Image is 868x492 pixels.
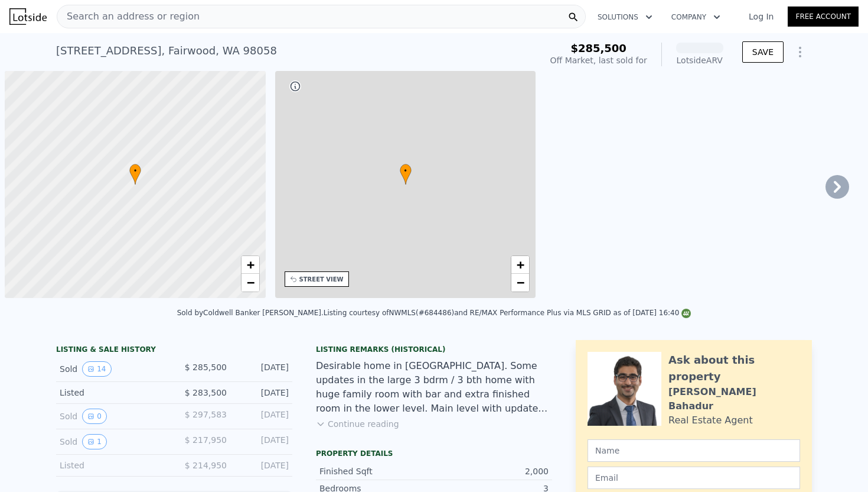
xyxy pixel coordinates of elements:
div: [STREET_ADDRESS] , Fairwood , WA 98058 [56,43,277,59]
div: Listed [60,459,165,471]
span: • [400,166,412,176]
div: Listed [60,387,165,399]
button: Company [662,7,730,28]
span: $285,500 [570,42,626,54]
div: Real Estate Agent [668,413,753,428]
span: + [246,257,254,272]
div: Property details [316,449,552,458]
div: Desirable home in [GEOGRAPHIC_DATA]. Some updates in the large 3 bdrm / 3 bth home with huge fami... [316,359,552,416]
span: $ 283,500 [185,388,227,397]
a: Zoom in [242,256,259,274]
div: Sold [60,361,165,377]
div: Lotside ARV [676,54,723,66]
input: Name [588,439,800,462]
div: Finished Sqft [319,465,434,477]
button: View historical data [82,409,107,424]
div: [DATE] [236,387,289,399]
div: Sold [60,409,165,424]
button: Show Options [788,40,812,64]
span: • [129,166,141,176]
div: • [129,164,141,184]
div: Listing Remarks (Historical) [316,345,552,354]
img: Lotside [9,8,47,25]
span: Search an address or region [57,9,200,24]
button: Solutions [588,7,662,28]
div: [DATE] [236,459,289,471]
div: Off Market, last sold for [550,54,647,66]
div: Listing courtesy of NWMLS (#684486) and RE/MAX Performance Plus via MLS GRID as of [DATE] 16:40 [324,309,691,317]
div: • [400,164,412,184]
span: − [246,275,254,290]
span: $ 217,950 [185,435,227,445]
div: Ask about this property [668,352,800,385]
input: Email [588,467,800,489]
div: Sold by Coldwell Banker [PERSON_NAME] . [177,309,324,317]
a: Free Account [788,7,859,27]
button: View historical data [82,361,111,377]
button: Continue reading [316,418,399,430]
a: Log In [735,11,788,22]
a: Zoom out [511,274,529,292]
span: $ 214,950 [185,461,227,470]
span: + [517,257,524,272]
div: [DATE] [236,409,289,424]
div: 2,000 [434,465,549,477]
div: [DATE] [236,361,289,377]
button: SAVE [742,41,784,63]
span: $ 297,583 [185,410,227,419]
div: [PERSON_NAME] Bahadur [668,385,800,413]
a: Zoom out [242,274,259,292]
span: $ 285,500 [185,362,227,372]
a: Zoom in [511,256,529,274]
div: Sold [60,434,165,449]
div: [DATE] [236,434,289,449]
span: − [517,275,524,290]
div: LISTING & SALE HISTORY [56,345,292,357]
div: STREET VIEW [299,275,344,284]
img: NWMLS Logo [681,309,691,318]
button: View historical data [82,434,107,449]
